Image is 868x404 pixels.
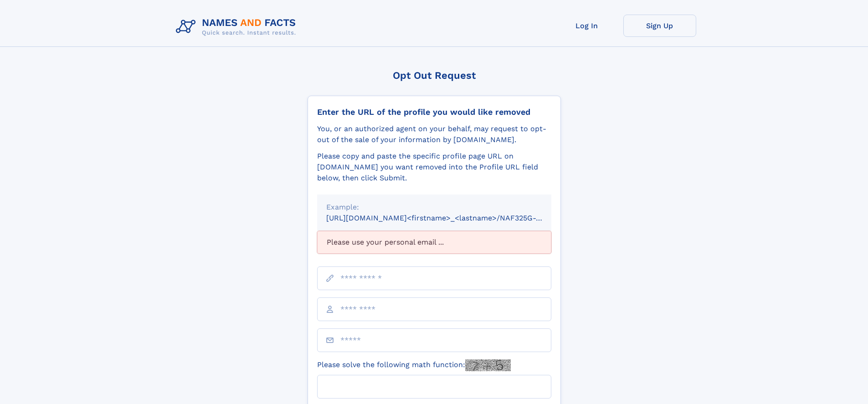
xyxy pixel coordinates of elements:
div: Please copy and paste the specific profile page URL on [DOMAIN_NAME] you want removed into the Pr... [317,151,551,184]
div: Example: [326,202,542,213]
div: Opt Out Request [308,70,561,81]
img: Logo Names and Facts [172,15,303,39]
div: You, or an authorized agent on your behalf, may request to opt-out of the sale of your informatio... [317,123,551,145]
label: Please solve the following math function: [317,359,511,371]
div: Enter the URL of the profile you would like removed [317,107,551,117]
a: Log In [550,15,623,37]
small: [URL][DOMAIN_NAME]<firstname>_<lastname>/NAF325G-xxxxxxxx [326,214,569,222]
a: Sign Up [623,15,696,37]
div: Please use your personal email ... [317,231,551,254]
